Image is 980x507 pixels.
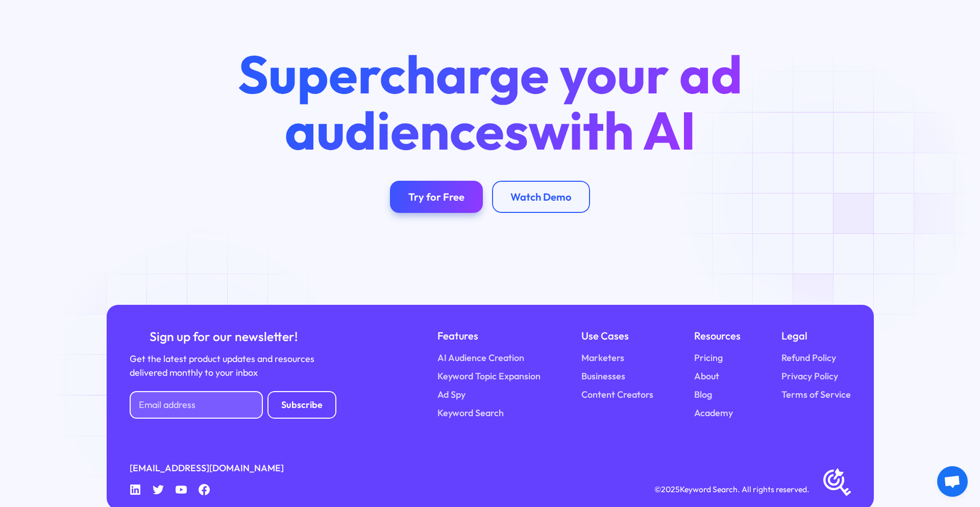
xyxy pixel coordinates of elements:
a: [EMAIL_ADDRESS][DOMAIN_NAME] [130,461,284,475]
div: Legal [781,328,851,344]
div: Features [437,328,541,344]
a: AI Audience Creation [437,351,524,365]
div: © Keyword Search. All rights reserved. [654,483,810,496]
span: with AI [528,96,696,163]
div: Sign up for our newsletter! [130,328,318,345]
div: Resources [694,328,741,344]
a: Ad Spy [437,388,465,401]
a: Marketers [581,351,624,365]
form: Newsletter Form [130,391,336,419]
div: Try for Free [408,190,464,203]
a: Open chat [937,466,968,497]
a: Academy [694,406,733,420]
a: Keyword Search [437,406,504,420]
a: Blog [694,388,712,401]
a: About [694,369,719,383]
div: Use Cases [581,328,653,344]
div: Watch Demo [510,190,572,203]
a: Content Creators [581,388,653,401]
a: Keyword Topic Expansion [437,369,541,383]
h2: Supercharge your ad audiences [214,46,766,158]
a: Watch Demo [492,181,590,213]
a: Refund Policy [781,351,836,365]
a: Try for Free [390,181,483,213]
input: Email address [130,391,263,419]
a: Pricing [694,351,723,365]
span: 2025 [661,484,680,494]
input: Subscribe [267,391,336,419]
a: Terms of Service [781,388,851,401]
a: Businesses [581,369,625,383]
div: Get the latest product updates and resources delivered monthly to your inbox [130,352,318,379]
a: Privacy Policy [781,369,838,383]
